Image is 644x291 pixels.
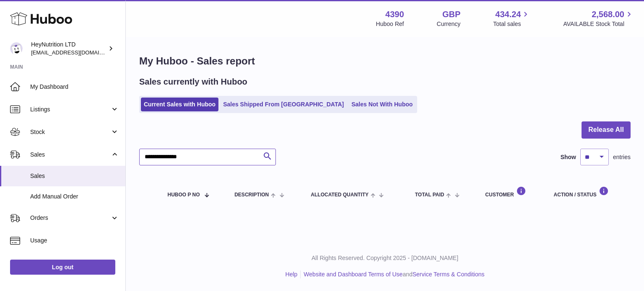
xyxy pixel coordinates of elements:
li: and [301,270,484,278]
span: 2,568.00 [592,9,624,20]
h2: Sales currently with Huboo [139,76,247,88]
span: Listings [30,106,110,113]
span: My Dashboard [30,83,119,91]
button: Release All [582,121,631,139]
span: Stock [30,128,110,136]
a: Current Sales with Huboo [141,98,218,111]
span: Description [234,192,269,198]
div: Currency [437,20,461,28]
div: Action / Status [554,186,622,198]
a: Help [286,271,298,278]
span: Total paid [415,192,444,198]
label: Show [561,153,576,161]
strong: GBP [442,9,460,20]
p: All Rights Reserved. Copyright 2025 - [DOMAIN_NAME] [132,254,637,262]
h1: My Huboo - Sales report [139,54,631,68]
span: AVAILABLE Stock Total [563,20,634,28]
div: HeyNutrition LTD [31,41,106,57]
a: Website and Dashboard Terms of Use [304,271,402,278]
span: Sales [30,172,119,180]
span: ALLOCATED Quantity [311,192,369,198]
a: Log out [10,260,115,275]
a: Sales Not With Huboo [348,98,415,111]
span: Usage [30,237,119,245]
span: Add Manual Order [30,193,119,201]
div: Customer [485,186,537,198]
a: 2,568.00 AVAILABLE Stock Total [563,9,634,28]
span: Sales [30,151,110,159]
span: entries [613,153,631,161]
a: Service Terms & Conditions [413,271,485,278]
span: Huboo P no [168,192,200,198]
a: Sales Shipped From [GEOGRAPHIC_DATA] [220,98,347,111]
span: [EMAIL_ADDRESS][DOMAIN_NAME] [31,49,123,56]
strong: 4390 [385,9,404,20]
a: 434.24 Total sales [493,9,530,28]
span: Total sales [493,20,530,28]
div: Huboo Ref [376,20,404,28]
span: 434.24 [495,9,521,20]
span: Orders [30,214,110,222]
img: info@heynutrition.com [10,42,23,55]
